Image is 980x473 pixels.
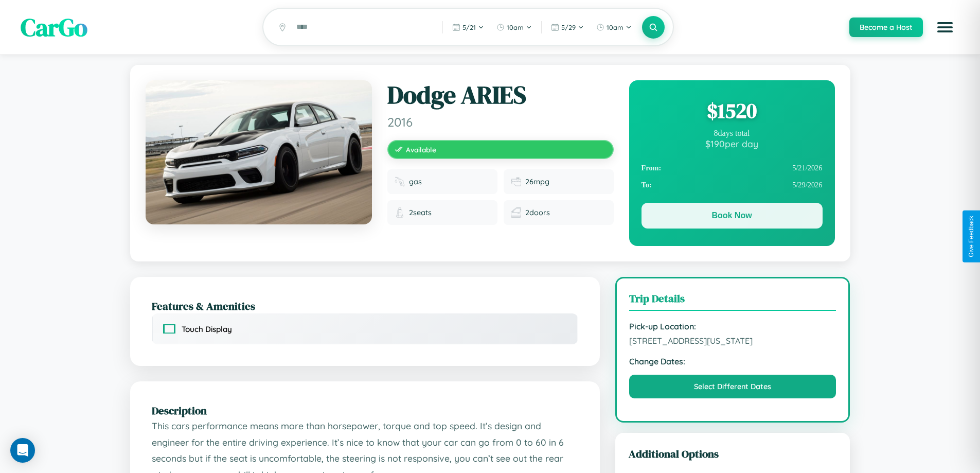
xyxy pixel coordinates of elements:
span: 2016 [387,114,614,130]
span: [STREET_ADDRESS][US_STATE] [629,336,836,346]
strong: Change Dates: [629,356,836,366]
img: Fuel efficiency [511,177,521,187]
button: Open menu [931,13,959,42]
strong: From: [642,164,662,172]
button: 10am [491,19,537,36]
button: 5/29 [546,19,589,36]
span: 5 / 29 [561,23,576,31]
img: Seats [395,207,405,218]
span: 5 / 21 [462,23,476,31]
span: Available [406,145,436,154]
div: 8 days total [642,129,823,138]
span: CarGo [21,10,87,44]
div: $ 1520 [642,97,823,125]
span: 26 mpg [525,177,549,186]
button: 10am [591,19,637,36]
button: 5/21 [447,19,489,36]
span: 10am [607,23,623,31]
span: 2 doors [525,208,550,217]
button: Select Different Dates [629,375,836,398]
span: 10am [507,23,524,31]
div: 5 / 21 / 2026 [642,160,823,177]
img: Dodge ARIES 2016 [146,80,372,224]
h2: Features & Amenities [152,299,578,313]
img: Doors [511,207,521,218]
h1: Dodge ARIES [387,80,614,110]
span: Touch Display [182,324,232,334]
h3: Additional Options [629,446,837,461]
div: Give Feedback [968,216,975,257]
button: Book Now [642,203,823,229]
div: Open Intercom Messenger [10,438,35,463]
h2: Description [152,403,578,418]
strong: To: [642,181,652,189]
button: Become a Host [849,17,923,37]
strong: Pick-up Location: [629,321,836,331]
span: 2 seats [409,208,432,217]
div: $ 190 per day [642,138,823,149]
span: gas [409,177,422,186]
div: 5 / 29 / 2026 [642,177,823,194]
img: Fuel type [395,177,405,187]
h3: Trip Details [629,291,836,311]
